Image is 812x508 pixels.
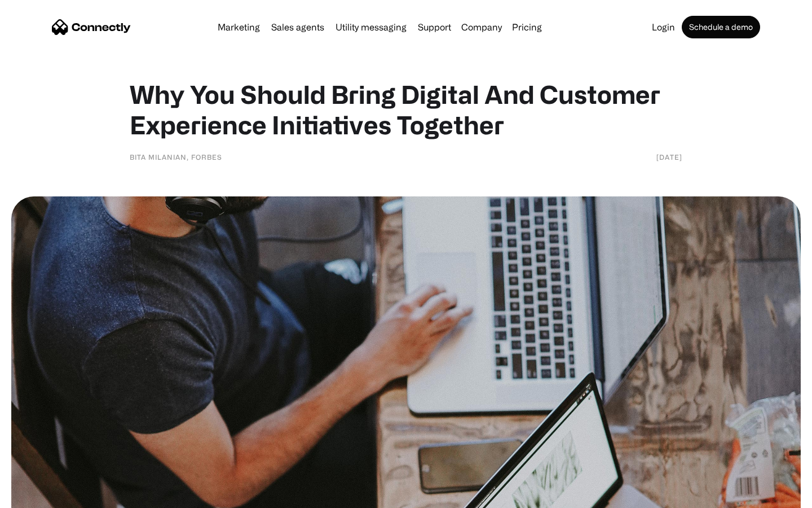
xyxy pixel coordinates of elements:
[331,23,411,32] a: Utility messaging
[130,79,682,140] h1: Why You Should Bring Digital And Customer Experience Initiatives Together
[11,488,68,504] aside: Language selected: English
[647,23,679,32] a: Login
[507,23,546,32] a: Pricing
[413,23,456,32] a: Support
[656,151,682,163] div: [DATE]
[23,488,68,504] ul: Language list
[682,16,760,38] a: Schedule a demo
[130,151,222,163] div: Bita Milanian, Forbes
[461,19,502,35] div: Company
[213,23,264,32] a: Marketing
[267,23,329,32] a: Sales agents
